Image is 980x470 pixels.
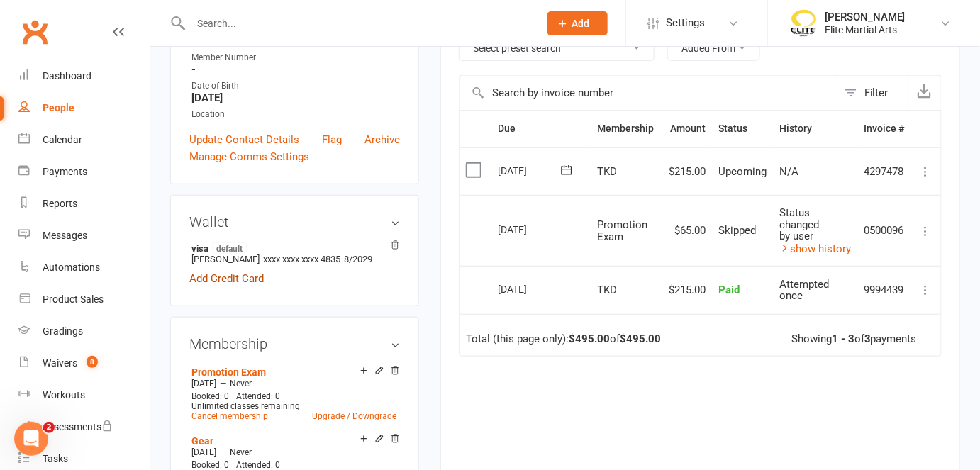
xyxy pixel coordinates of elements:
span: TKD [597,165,617,178]
span: [DATE] [191,447,216,457]
h3: Membership [189,336,400,352]
input: Search by invoice number [460,76,837,110]
th: Due [491,111,591,147]
a: Manage Comms Settings [189,148,309,165]
a: Product Sales [18,284,150,315]
a: Workouts [18,379,150,411]
div: Gradings [43,325,83,337]
span: Booked: 0 [191,460,229,470]
div: Automations [43,262,100,273]
div: Calendar [43,134,82,145]
th: Amount [662,111,712,147]
div: Location [191,108,400,121]
div: [DATE] [498,160,563,181]
div: Member Number [191,51,400,65]
a: Archive [364,131,400,148]
div: [DATE] [498,218,563,240]
div: Workouts [43,389,85,401]
td: $215.00 [662,147,712,196]
span: Attended: 0 [236,460,280,470]
a: Assessments [18,411,150,443]
iframe: Intercom live chat [14,422,48,456]
div: Total (this page only): of [466,333,661,345]
a: Payments [18,156,150,188]
div: Messages [43,230,87,241]
span: Add [572,18,590,29]
div: Product Sales [43,293,104,305]
span: Never [230,379,252,388]
li: [PERSON_NAME] [189,240,400,267]
span: N/A [779,165,798,178]
div: Dashboard [43,70,91,82]
span: Status changed by user [779,206,819,242]
strong: $495.00 [620,332,661,345]
a: Clubworx [17,14,52,50]
div: Showing of payments [791,333,917,345]
td: $65.00 [662,195,712,266]
th: Status [712,111,773,147]
div: Date of Birth [191,79,400,93]
a: Automations [18,252,150,284]
div: Elite Martial Arts [825,23,906,36]
a: Gear [191,435,213,447]
span: 8 [87,356,98,368]
div: People [43,102,74,113]
span: Attended: 0 [236,391,280,401]
img: thumb_image1508806937.png [789,9,818,38]
a: Reports [18,188,150,220]
td: 0500096 [858,195,911,266]
strong: 3 [864,332,871,345]
div: Filter [864,84,889,101]
span: Skipped [718,224,756,237]
td: 4297478 [858,147,911,196]
div: Reports [43,198,77,209]
div: — [188,378,400,389]
strong: - [191,63,400,76]
th: History [773,111,858,147]
span: default [212,242,247,254]
div: Assessments [43,421,113,432]
th: Membership [591,111,662,147]
a: Add Credit Card [189,270,264,287]
span: 2 [43,422,55,433]
span: Booked: 0 [191,391,229,401]
div: Payments [43,166,87,177]
a: Cancel membership [191,411,268,421]
a: Flag [322,131,342,148]
a: Gradings [18,315,150,347]
div: — [188,447,400,458]
span: xxxx xxxx xxxx 4835 [263,254,340,264]
td: 9994439 [858,266,911,314]
button: Added From [667,35,760,61]
span: Never [230,447,252,457]
input: Search... [186,13,529,33]
span: Attempted once [779,278,829,303]
span: Unlimited classes remaining [191,401,300,411]
a: People [18,92,150,124]
button: Add [547,11,608,35]
a: Calendar [18,124,150,156]
strong: visa [191,242,393,254]
a: Dashboard [18,60,150,92]
span: Paid [718,284,740,296]
a: Update Contact Details [189,131,299,148]
button: Filter [837,76,908,110]
div: [DATE] [498,278,563,300]
a: Waivers 8 [18,347,150,379]
a: Upgrade / Downgrade [312,411,396,421]
span: 8/2029 [344,254,372,264]
td: $215.00 [662,266,712,314]
h3: Wallet [189,214,400,230]
a: Messages [18,220,150,252]
th: Invoice # [858,111,911,147]
span: TKD [597,284,617,296]
strong: 1 - 3 [832,332,854,345]
div: Waivers [43,357,77,369]
strong: $495.00 [569,332,610,345]
div: Tasks [43,453,68,464]
div: [PERSON_NAME] [825,11,906,23]
a: show history [779,242,851,255]
a: Promotion Exam [191,367,266,378]
span: Settings [666,7,705,39]
span: [DATE] [191,379,216,388]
